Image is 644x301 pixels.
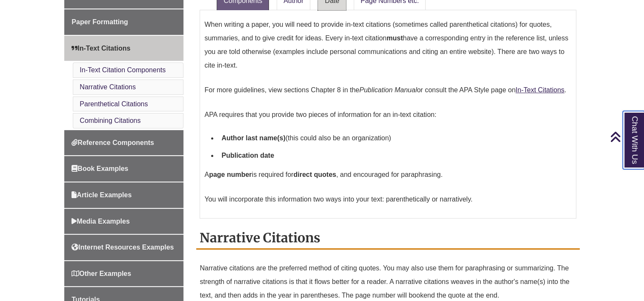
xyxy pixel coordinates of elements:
a: Narrative Citations [80,83,136,91]
strong: must [386,34,403,42]
p: APA requires that you provide two pieces of information for an in-text citation: [204,105,571,125]
a: Other Examples [64,261,183,287]
strong: direct quotes [293,171,336,178]
a: Back to Top [610,131,642,142]
a: In-Text Citations [515,86,564,94]
span: Reference Components [72,139,154,146]
a: Article Examples [64,182,183,208]
a: In-Text Citations [64,36,183,61]
p: When writing a paper, you will need to provide in-text citations (sometimes called parenthetical ... [204,14,571,76]
a: Reference Components [64,130,183,156]
strong: page number [209,171,252,178]
p: A is required for , and encouraged for paraphrasing. [204,165,571,185]
a: Book Examples [64,156,183,182]
span: Media Examples [72,218,130,225]
span: Other Examples [72,270,131,277]
a: In-Text Citation Components [80,66,166,74]
a: Internet Resources Examples [64,235,183,260]
h2: Narrative Citations [196,227,579,250]
span: Paper Formatting [72,18,128,26]
span: Internet Resources Examples [72,244,174,251]
strong: Publication date [221,152,274,159]
em: Publication Manual [359,86,417,94]
span: In-Text Citations [72,45,130,52]
p: For more guidelines, view sections Chapter 8 in the or consult the APA Style page on . [204,80,571,100]
span: Book Examples [72,165,128,172]
strong: Author last name(s) [221,134,285,142]
p: You will incorporate this information two ways into your text: parenthetically or narratively. [204,189,571,210]
li: (this could also be an organization) [218,129,571,147]
a: Parenthetical Citations [80,100,148,108]
a: Paper Formatting [64,9,183,35]
a: Combining Citations [80,117,140,124]
span: Article Examples [72,191,132,199]
a: Media Examples [64,209,183,234]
